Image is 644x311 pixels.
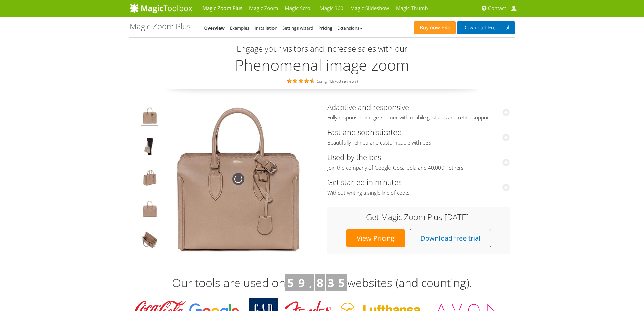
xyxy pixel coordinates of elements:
b: 5 [287,275,294,290]
span: Join the company of Google, Coca-Cola and 40,000+ others [327,164,510,171]
b: 3 [328,275,334,290]
a: DownloadFree Trial [457,21,515,34]
a: Overview [204,25,225,31]
img: Magic Zoom Plus Demo [162,103,314,255]
a: 63 reviews [336,78,357,84]
h1: Magic Zoom Plus [129,22,191,31]
h2: Phenomenal image zoom [129,57,515,73]
b: 9 [298,275,305,290]
a: Adaptive and responsiveFully responsive image zoomer with mobile gestures and retina support. [327,102,510,121]
img: MagicToolbox.com - Image tools for your website [129,3,192,13]
div: Rating: 4.9 ( ) [129,77,515,84]
h3: Engage your visitors and increase sales with our [131,44,513,53]
span: Fully responsive image zoomer with mobile gestures and retina support. [327,114,510,121]
a: Examples [230,25,249,31]
a: Pricing [318,25,332,31]
b: 5 [338,275,345,290]
img: Product image zoom example [141,107,158,126]
a: Settings wizard [282,25,313,31]
b: 8 [317,275,323,290]
img: Hover image zoom example [141,200,158,219]
a: Buy now£49 [414,21,456,34]
span: Free Trial [486,25,509,30]
a: Fast and sophisticatedBeautifully refined and customizable with CSS [327,127,510,146]
a: Download free trial [410,229,491,247]
img: JavaScript zoom tool example [141,231,158,250]
a: Extensions [337,25,363,31]
span: Without writing a single line of code. [327,190,510,196]
a: Used by the bestJoin the company of Google, Coca-Cola and 40,000+ others [327,152,510,171]
span: Contact [488,5,506,12]
img: jQuery image zoom example [141,169,158,188]
b: , [309,275,312,290]
span: £49 [440,25,451,30]
a: Get started in minutesWithout writing a single line of code. [327,177,510,196]
span: Beautifully refined and customizable with CSS [327,139,510,146]
a: View Pricing [346,229,405,247]
h3: Our tools are used on websites (and counting). [129,274,515,292]
a: Installation [255,25,277,31]
img: JavaScript image zoom example [141,138,158,157]
h3: Get Magic Zoom Plus [DATE]! [334,213,503,221]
